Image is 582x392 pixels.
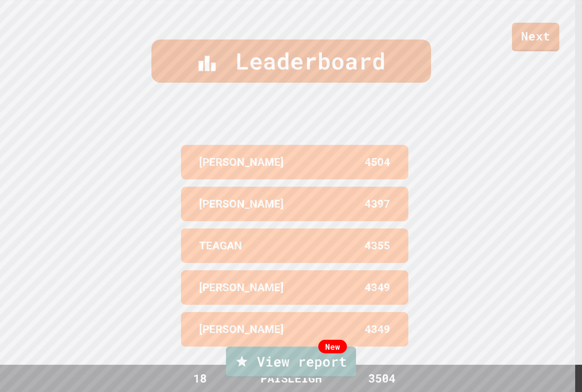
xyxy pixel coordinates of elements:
[199,196,284,212] p: [PERSON_NAME]
[365,154,390,170] p: 4504
[318,340,347,353] div: New
[365,196,390,212] p: 4397
[512,23,559,51] a: Next
[226,347,356,378] a: View report
[199,154,284,170] p: [PERSON_NAME]
[365,321,390,337] p: 4349
[365,279,390,296] p: 4349
[199,238,242,254] p: TEAGAN
[199,279,284,296] p: [PERSON_NAME]
[199,321,284,337] p: [PERSON_NAME]
[151,40,431,83] div: Leaderboard
[365,238,390,254] p: 4355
